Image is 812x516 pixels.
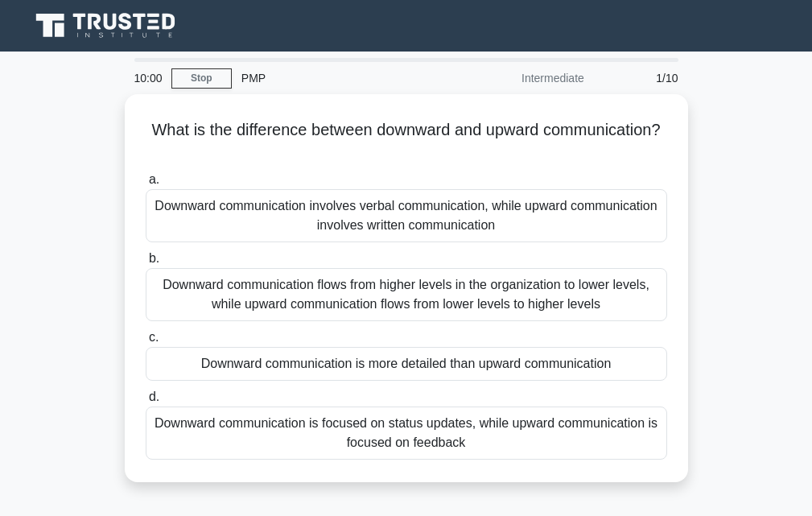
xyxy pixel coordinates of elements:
[125,62,171,94] div: 10:00
[146,189,667,242] div: Downward communication involves verbal communication, while upward communication involves written...
[149,330,159,344] span: c.
[146,407,667,460] div: Downward communication is focused on status updates, while upward communication is focused on fee...
[146,268,667,321] div: Downward communication flows from higher levels in the organization to lower levels, while upward...
[144,120,669,160] h5: What is the difference between downward and upward communication?
[171,68,232,89] a: Stop
[149,172,159,186] span: a.
[453,62,594,94] div: Intermediate
[149,390,159,403] span: d.
[594,62,688,94] div: 1/10
[149,251,159,265] span: b.
[146,347,667,381] div: Downward communication is more detailed than upward communication
[232,62,453,94] div: PMP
